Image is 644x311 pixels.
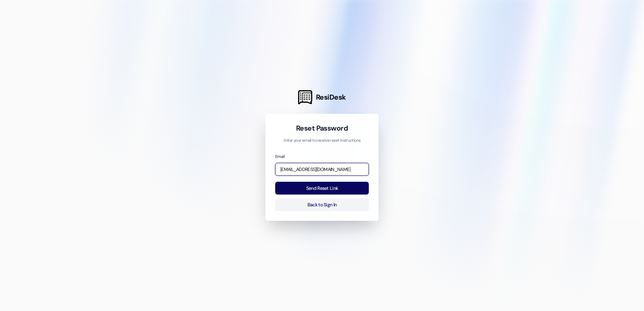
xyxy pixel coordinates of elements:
img: ResiDesk Logo [298,90,312,104]
label: Email [275,154,285,159]
h1: Reset Password [275,124,369,133]
p: Enter your email to receive reset instructions [275,138,369,144]
button: Back to Sign In [275,198,369,211]
input: name@example.com [275,163,369,176]
button: Send Reset Link [275,182,369,195]
span: ResiDesk [316,93,346,102]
